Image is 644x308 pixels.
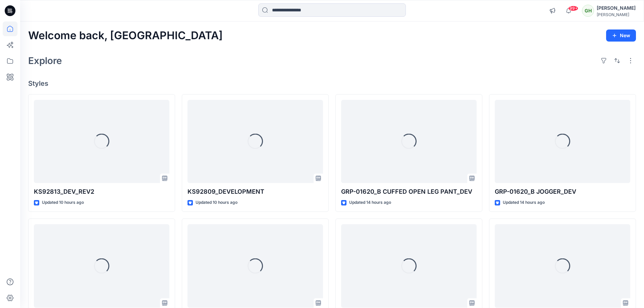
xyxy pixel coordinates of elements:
[495,187,630,196] p: GRP-01620_B JOGGER_DEV
[28,29,223,42] h2: Welcome back, [GEOGRAPHIC_DATA]
[597,4,636,12] div: [PERSON_NAME]
[187,187,323,196] p: KS92809_DEVELOPMENT
[349,199,391,206] p: Updated 14 hours ago
[582,5,594,17] div: GH
[28,55,62,66] h2: Explore
[34,187,169,196] p: KS92813_DEV_REV2
[503,199,545,206] p: Updated 14 hours ago
[341,187,477,196] p: GRP-01620_B CUFFED OPEN LEG PANT_DEV
[606,29,636,42] button: New
[42,199,84,206] p: Updated 10 hours ago
[28,79,636,87] h4: Styles
[196,199,237,206] p: Updated 10 hours ago
[597,12,636,17] div: [PERSON_NAME]
[568,6,578,11] span: 99+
